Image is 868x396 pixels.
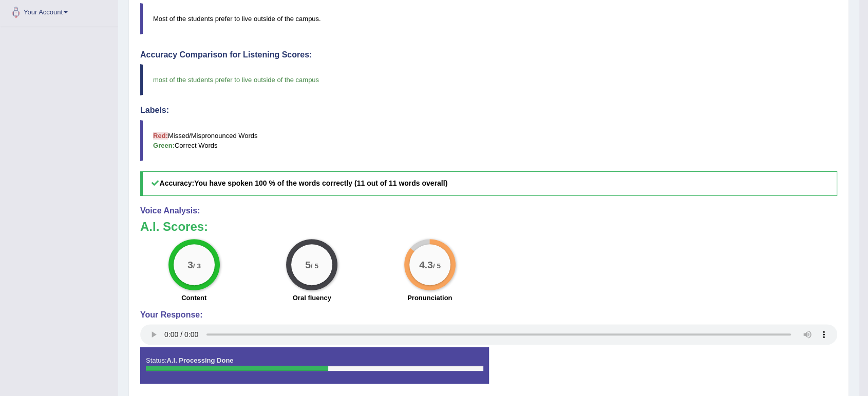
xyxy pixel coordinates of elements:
[140,50,837,60] h4: Accuracy Comparison for Listening Scores:
[193,262,201,269] small: / 3
[419,259,433,270] big: 4.3
[187,259,193,270] big: 3
[140,3,837,34] blockquote: Most of the students prefer to live outside of the campus.
[407,293,452,303] label: Pronunciation
[140,310,837,320] h4: Your Response:
[311,262,318,269] small: / 5
[181,293,206,303] label: Content
[140,206,837,215] h4: Voice Analysis:
[305,259,311,270] big: 5
[140,220,208,233] b: A.I. Scores:
[153,142,175,149] b: Green:
[194,179,447,187] b: You have spoken 100 % of the words correctly (11 out of 11 words overall)
[140,171,837,195] h5: Accuracy:
[153,76,319,84] span: most of the students prefer to live outside of the campus
[140,106,837,115] h4: Labels:
[140,347,489,383] div: Status:
[293,293,331,303] label: Oral fluency
[153,132,168,140] b: Red:
[166,357,233,364] strong: A.I. Processing Done
[433,262,441,269] small: / 5
[140,120,837,161] blockquote: Missed/Mispronounced Words Correct Words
